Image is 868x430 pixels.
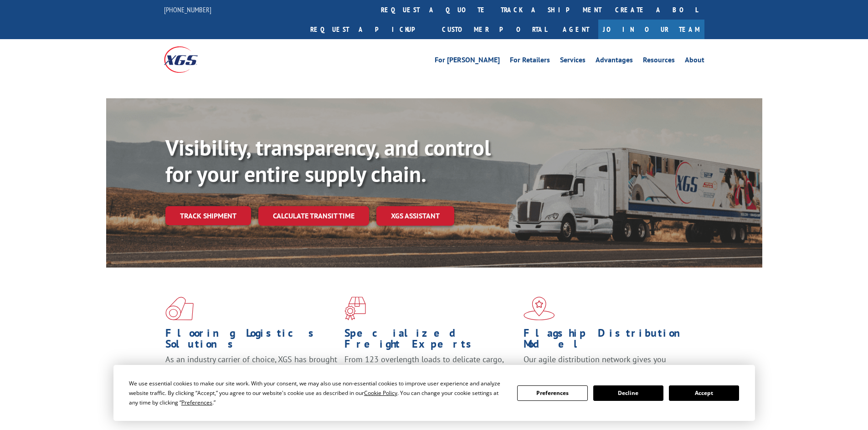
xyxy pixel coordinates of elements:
button: Accept [669,385,739,401]
div: Cookie Consent Prompt [113,365,755,421]
a: For [PERSON_NAME] [435,56,500,66]
a: Resources [643,56,675,66]
div: We use essential cookies to make our site work. With your consent, we may also use non-essential ... [129,379,506,407]
a: XGS ASSISTANT [376,206,454,226]
a: For Retailers [510,56,550,66]
button: Preferences [517,385,587,401]
h1: Specialized Freight Experts [344,328,517,354]
span: Our agile distribution network gives you nationwide inventory management on demand. [524,354,691,375]
a: Advantages [596,56,633,66]
button: Decline [593,385,663,401]
b: Visibility, transparency, and control for your entire supply chain. [165,133,491,188]
a: Calculate transit time [258,206,369,226]
img: xgs-icon-total-supply-chain-intelligence-red [165,297,194,320]
a: Customer Portal [435,20,554,39]
img: xgs-icon-focused-on-flooring-red [344,297,366,320]
img: xgs-icon-flagship-distribution-model-red [524,297,555,320]
h1: Flooring Logistics Solutions [165,328,338,354]
a: About [685,56,704,66]
a: Services [560,56,586,66]
span: Preferences [181,399,212,406]
h1: Flagship Distribution Model [524,328,696,354]
span: Cookie Policy [364,389,397,397]
a: Request a pickup [303,20,435,39]
a: Agent [554,20,598,39]
p: From 123 overlength loads to delicate cargo, our experienced staff knows the best way to move you... [344,354,517,395]
a: Track shipment [165,206,251,225]
span: As an industry carrier of choice, XGS has brought innovation and dedication to flooring logistics... [165,354,337,386]
a: [PHONE_NUMBER] [164,5,211,14]
a: Join Our Team [598,20,704,39]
